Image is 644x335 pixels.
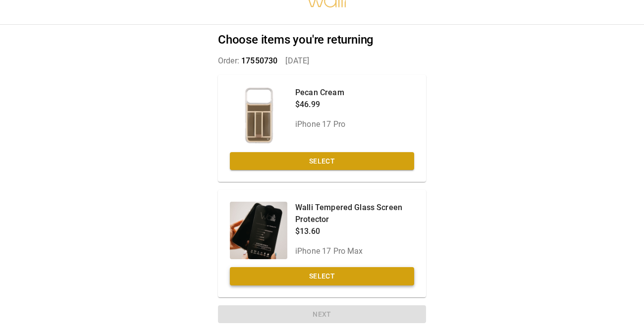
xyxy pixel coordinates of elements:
[295,245,414,257] p: iPhone 17 Pro Max
[295,99,345,111] p: $46.99
[241,56,277,65] span: 17550730
[295,118,345,130] p: iPhone 17 Pro
[295,202,414,225] p: Walli Tempered Glass Screen Protector
[218,55,426,67] p: Order: [DATE]
[230,267,414,285] button: Select
[295,87,345,99] p: Pecan Cream
[218,33,426,47] h2: Choose items you're returning
[230,152,414,170] button: Select
[295,225,414,237] p: $13.60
